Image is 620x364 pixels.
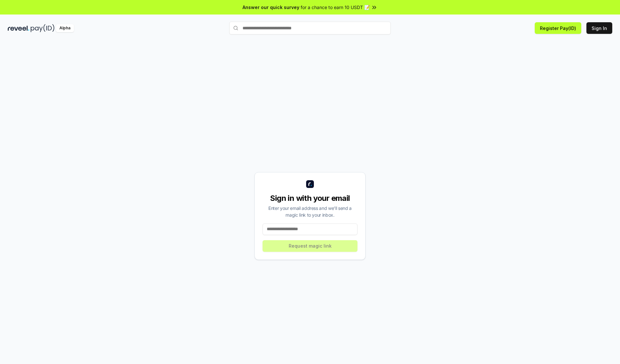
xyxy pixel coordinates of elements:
button: Sign In [586,22,612,34]
div: Enter your email address and we’ll send a magic link to your inbox. [263,205,357,218]
img: reveel_dark [8,24,29,32]
img: logo_small [306,180,314,188]
span: Answer our quick survey [243,4,299,11]
button: Register Pay(ID) [535,22,581,34]
span: for a chance to earn 10 USDT 📝 [301,4,370,11]
img: pay_id [31,24,55,32]
div: Alpha [56,24,74,32]
div: Sign in with your email [263,193,357,203]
